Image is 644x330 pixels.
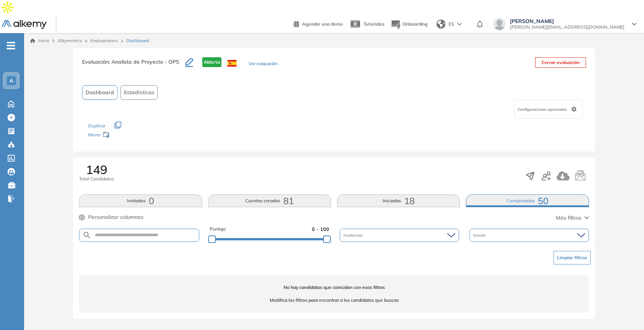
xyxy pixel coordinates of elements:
[294,19,343,28] a: Agendar una demo
[79,176,114,182] span: Total Candidatos
[556,214,589,222] button: Más filtros
[90,38,118,43] a: Evaluaciones
[514,100,583,119] div: Configuraciones opcionales
[470,229,589,242] div: Estado
[227,60,237,67] img: ESP
[88,128,163,142] div: Mover
[517,107,568,112] span: Configuraciones opcionales
[249,60,277,68] button: Ver evaluación
[302,21,343,27] span: Agendar una demo
[473,232,487,238] span: Estado
[82,85,118,100] button: Dashboard
[88,123,105,128] span: Duplicar
[79,297,589,304] span: Modifica los filtros para encontrar a los candidatos que buscas
[9,78,13,84] span: A
[86,163,107,176] span: 149
[85,89,114,96] span: Dashboard
[79,213,143,221] button: Personalizar columnas
[556,214,581,222] span: Más filtros
[554,251,591,264] button: Limpiar filtros
[58,38,82,43] span: Alkymetrics
[466,194,589,207] button: Completadas50
[349,14,385,34] a: Tutoriales
[510,18,624,24] span: [PERSON_NAME]
[82,231,92,240] img: SEARCH_ALT
[109,58,179,65] span: : Analista de Proyecto - OPS
[343,232,364,238] span: Incidencias
[208,194,331,207] button: Cuentas creadas81
[340,229,459,242] div: Incidencias
[535,57,586,68] button: Cerrar evaluación
[88,213,143,221] span: Personalizar columnas
[82,57,185,73] h3: Evaluación
[30,37,49,44] a: Inicio
[202,57,221,67] span: Abierta
[312,226,329,233] span: 0 - 100
[449,21,454,27] span: ES
[337,194,460,207] button: Iniciadas18
[363,21,385,27] span: Tutoriales
[2,20,47,29] img: Logo
[391,16,427,32] button: Onboarding
[210,226,226,233] span: Puntaje
[436,20,446,29] img: world
[510,24,624,30] span: [PERSON_NAME][EMAIL_ADDRESS][DOMAIN_NAME]
[79,194,202,207] button: Invitados0
[403,21,427,27] span: Onboarding
[121,85,158,100] button: Estadísticas
[7,45,15,46] i: -
[124,89,154,96] span: Estadísticas
[126,37,149,44] span: Dashboard
[79,284,589,291] span: No hay candidatos que coincidan con esos filtros
[457,23,462,26] img: arrow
